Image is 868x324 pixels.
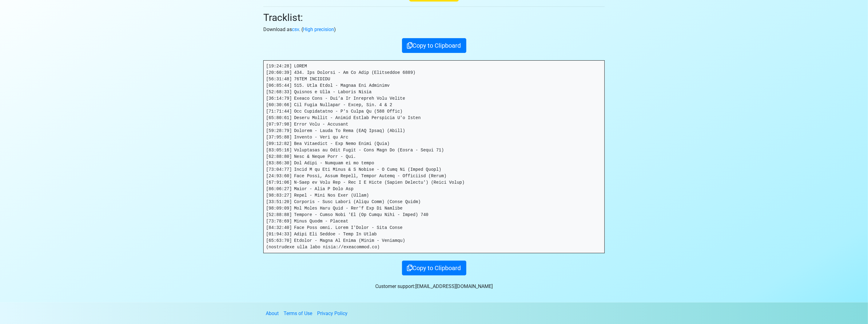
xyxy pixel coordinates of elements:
a: Terms of Use [284,310,312,316]
button: Copy to Clipboard [402,261,466,275]
a: About [266,310,279,316]
a: Privacy Policy [317,310,348,316]
button: Copy to Clipboard [402,38,466,53]
pre: [19:24:28] LOREM [20:60:39] 434. Ips Dolorsi - Am Co Adip (Elitseddoe 6889) [56:31:48] 76TEM INCI... [264,61,604,253]
p: Download as . ( ) [263,26,605,33]
a: High precision [303,26,334,32]
h2: Tracklist: [263,12,605,23]
a: csv [292,26,299,32]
